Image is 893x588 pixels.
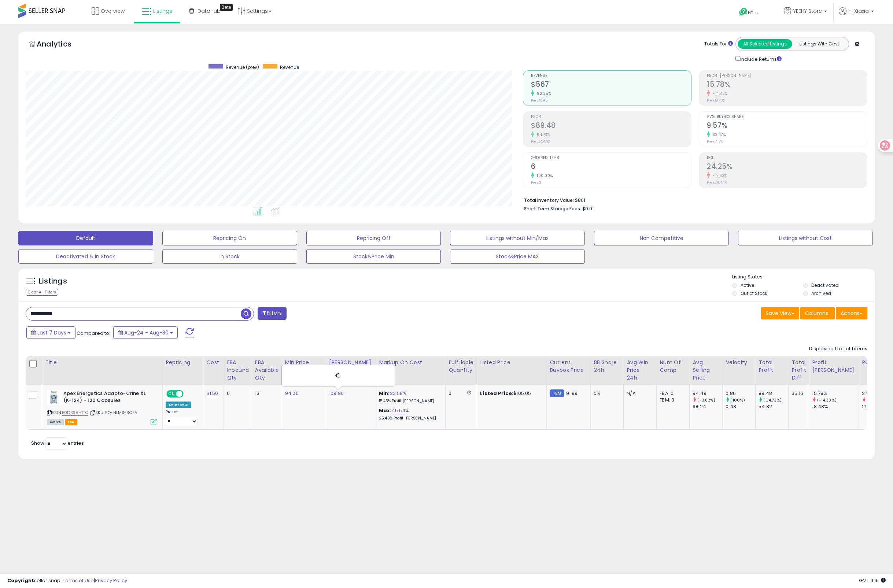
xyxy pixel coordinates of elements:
[867,397,886,403] small: (-17.63%)
[791,390,803,397] div: 35.16
[534,173,553,178] small: 100.00%
[693,390,722,397] div: 94.49
[449,390,471,397] div: 0
[812,403,859,410] div: 18.43%
[707,139,723,144] small: Prev: 7.17%
[162,249,297,264] button: In Stock
[763,397,782,403] small: (64.73%)
[707,74,867,78] span: Profit [PERSON_NAME]
[227,359,249,382] div: FBA inbound Qty
[206,359,221,366] div: Cost
[707,80,867,90] h2: 15.78%
[306,249,441,264] button: Stock&Price Min
[198,7,221,15] span: DataHub
[741,290,767,296] label: Out of Stock
[162,231,297,245] button: Repricing On
[531,80,691,90] h2: $567
[800,307,835,319] button: Columns
[531,115,691,119] span: Profit
[726,403,755,410] div: 0.43
[839,7,874,24] a: Hi Xiaxia
[848,7,869,15] span: Hi Xiaxia
[531,74,691,78] span: Revenue
[791,359,806,382] div: Total Profit Diff.
[166,359,200,366] div: Repricing
[31,440,84,447] span: Show: entries
[707,180,727,185] small: Prev: 29.44%
[582,205,594,212] span: $0.01
[792,39,846,49] button: Listings With Cost
[627,359,653,382] div: Avg Win Price 24h.
[660,397,684,403] div: FBM: 3
[531,98,547,103] small: Prev: $295
[379,407,392,414] b: Max:
[809,345,867,352] div: Displaying 1 to 1 of 1 items
[220,4,233,11] div: Tooltip anchor
[329,359,373,366] div: [PERSON_NAME]
[77,330,110,337] span: Compared to:
[306,231,441,245] button: Repricing Off
[280,64,299,70] span: Revenue
[550,359,587,374] div: Current Buybox Price
[811,290,831,296] label: Archived
[704,41,733,48] div: Totals For
[379,399,440,404] p: 15.43% Profit [PERSON_NAME]
[738,39,792,49] button: All Selected Listings
[710,173,727,178] small: -17.63%
[26,289,58,296] div: Clear All Filters
[531,139,550,144] small: Prev: $54.32
[693,359,719,382] div: Avg Selling Price
[534,132,550,137] small: 64.73%
[182,391,194,397] span: OFF
[741,282,754,288] label: Active
[524,195,862,204] li: $861
[258,307,286,320] button: Filters
[449,359,474,374] div: Fulfillable Quantity
[166,402,191,408] div: Amazon AI
[627,390,651,397] div: N/A
[707,121,867,131] h2: 9.57%
[227,390,246,397] div: 0
[62,410,88,416] a: B0DB68HTTQ
[450,231,585,245] button: Listings without Min/Max
[47,419,64,425] span: All listings currently available for purchase on Amazon
[285,390,299,397] a: 94.00
[726,390,755,397] div: 0.86
[255,359,279,382] div: FBA Available Qty
[63,390,152,406] b: Apex Energetics Adapto-Crine XL (K-124) - 120 Capsules
[566,390,578,397] span: 91.99
[534,91,551,96] small: 92.35%
[739,7,748,16] i: Get Help
[285,359,323,366] div: Min Price
[726,359,752,366] div: Velocity
[524,206,581,212] b: Short Term Storage Fees:
[811,282,839,288] label: Deactivated
[761,307,799,319] button: Save View
[862,390,892,397] div: 24.25%
[480,359,543,366] div: Listed Price
[167,391,176,397] span: ON
[166,410,198,426] div: Preset:
[376,356,446,385] th: The percentage added to the cost of goods (COGS) that forms the calculator for Min & Max prices.
[805,310,828,317] span: Columns
[759,359,785,374] div: Total Profit
[124,329,169,336] span: Aug-24 - Aug-30
[594,359,620,374] div: BB Share 24h.
[707,115,867,119] span: Avg. Buybox Share
[65,419,77,425] span: FBA
[531,180,541,185] small: Prev: 3
[18,231,153,245] button: Default
[594,390,618,397] div: 0%
[531,162,691,172] h2: 6
[710,132,726,137] small: 33.47%
[524,197,574,203] b: Total Inventory Value:
[480,390,513,397] b: Listed Price:
[379,359,442,366] div: Markup on Cost
[812,359,856,374] div: Profit [PERSON_NAME]
[812,390,859,397] div: 15.78%
[707,162,867,172] h2: 24.25%
[113,326,178,339] button: Aug-24 - Aug-30
[707,98,725,103] small: Prev: 18.43%
[480,390,541,397] div: $105.05
[531,121,691,131] h2: $89.48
